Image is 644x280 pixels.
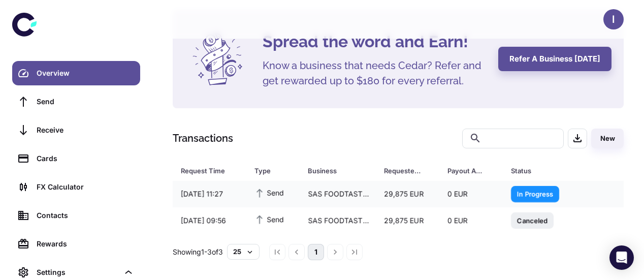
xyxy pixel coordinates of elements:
[511,215,554,225] span: Canceled
[254,187,284,198] span: Send
[181,164,229,178] div: Request Time
[439,184,503,204] div: 0 EUR
[227,244,260,259] button: 25
[603,9,624,29] button: I
[376,184,439,204] div: 29,875 EUR
[37,68,134,79] div: Overview
[268,244,364,260] nav: pagination navigation
[498,47,611,71] button: Refer a business [DATE]
[173,184,246,204] div: [DATE] 11:27
[37,267,119,278] div: Settings
[308,244,324,260] button: page 1
[12,232,140,256] a: Rewards
[37,153,134,164] div: Cards
[609,245,634,270] div: Open Intercom Messenger
[12,118,140,142] a: Receive
[447,164,486,178] div: Payout Amount
[439,211,503,230] div: 0 EUR
[181,164,242,178] span: Request Time
[37,181,134,193] div: FX Calculator
[12,89,140,114] a: Send
[300,184,376,204] div: SAS FOODTASTE - SAVOR
[511,164,588,178] span: Status
[37,96,134,107] div: Send
[12,203,140,228] a: Contacts
[12,175,140,199] a: FX Calculator
[376,211,439,230] div: 29,875 EUR
[12,61,140,85] a: Overview
[173,211,246,230] div: [DATE] 09:56
[511,189,559,199] span: In Progress
[447,164,499,178] span: Payout Amount
[511,164,574,178] div: Status
[591,129,624,148] button: New
[173,246,223,258] p: Showing 1-3 of 3
[37,125,134,136] div: Receive
[263,29,486,54] h4: Spread the word and Earn!
[384,164,422,178] div: Requested Amount
[263,58,486,88] h5: Know a business that needs Cedar? Refer and get rewarded up to $180 for every referral.
[37,238,134,250] div: Rewards
[37,210,134,221] div: Contacts
[254,213,284,225] span: Send
[173,131,233,146] h1: Transactions
[300,211,376,230] div: SAS FOODTASTE - SAVOR
[384,164,435,178] span: Requested Amount
[254,164,282,178] div: Type
[12,146,140,171] a: Cards
[254,164,296,178] span: Type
